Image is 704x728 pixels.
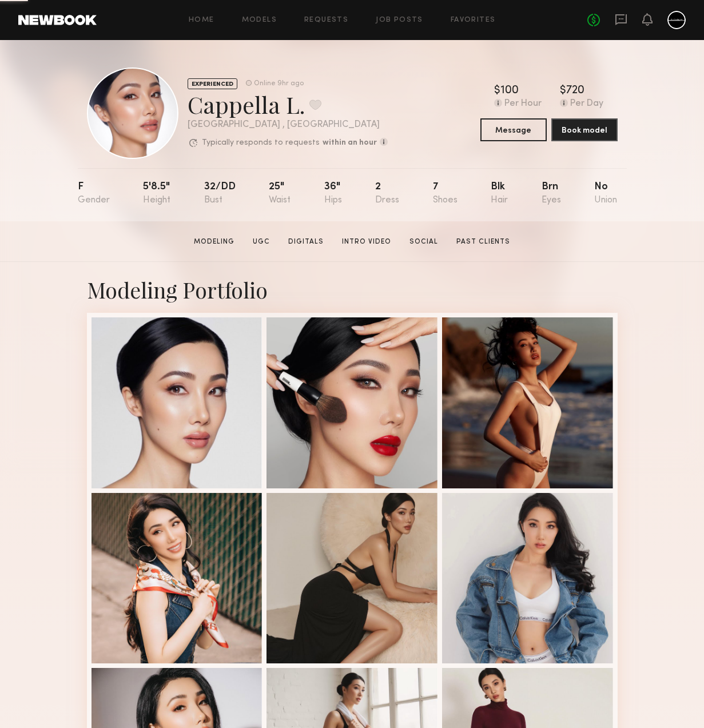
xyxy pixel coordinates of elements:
div: 7 [433,182,458,205]
a: Past Clients [452,237,515,247]
a: Modeling [189,237,239,247]
div: 100 [500,85,519,97]
div: 32/dd [204,182,236,205]
div: 25" [269,182,291,205]
a: Home [189,17,214,24]
div: Per Day [570,99,603,109]
div: Blk [491,182,508,205]
div: Modeling Portfolio [87,276,618,304]
div: Online 9hr ago [254,80,304,87]
div: EXPERIENCED [188,78,237,89]
a: Intro Video [337,237,396,247]
div: Brn [542,182,561,205]
a: Digitals [284,237,328,247]
div: F [78,182,110,205]
a: Social [405,237,443,247]
div: 5'8.5" [143,182,170,205]
button: Message [480,118,547,141]
div: 720 [566,85,584,97]
div: $ [560,85,566,97]
a: Job Posts [376,17,423,24]
div: No [594,182,617,205]
button: Book model [551,118,618,141]
div: 36" [324,182,342,205]
div: Cappella L. [188,89,388,120]
div: [GEOGRAPHIC_DATA] , [GEOGRAPHIC_DATA] [188,120,388,130]
a: Models [242,17,277,24]
div: Per Hour [504,99,542,109]
b: within an hour [323,139,377,147]
a: Requests [304,17,348,24]
a: Favorites [451,17,496,24]
div: $ [494,85,500,97]
div: 2 [375,182,399,205]
p: Typically responds to requests [202,139,320,147]
a: UGC [248,237,275,247]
